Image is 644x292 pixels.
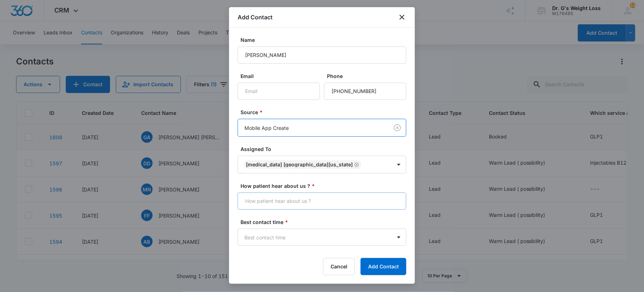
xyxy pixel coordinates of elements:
label: Name [241,36,409,44]
label: Assigned To [241,145,409,153]
input: Email [238,83,320,100]
input: Phone [324,83,406,100]
h1: Add Contact [238,13,273,21]
label: Email [241,72,323,80]
label: Phone [327,72,409,80]
input: How patient hear about us ? [238,193,406,210]
label: How patient hear about us ? [241,182,409,190]
label: Best contact time [241,218,409,226]
button: Cancel [323,258,355,275]
button: Clear [392,122,403,133]
button: Add Contact [361,258,406,275]
div: Remove Doral Miami Florida [353,162,359,167]
div: [MEDICAL_DATA] [GEOGRAPHIC_DATA][US_STATE] [246,162,353,167]
label: Source [241,108,409,116]
button: close [398,13,406,21]
input: Name [238,47,406,64]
